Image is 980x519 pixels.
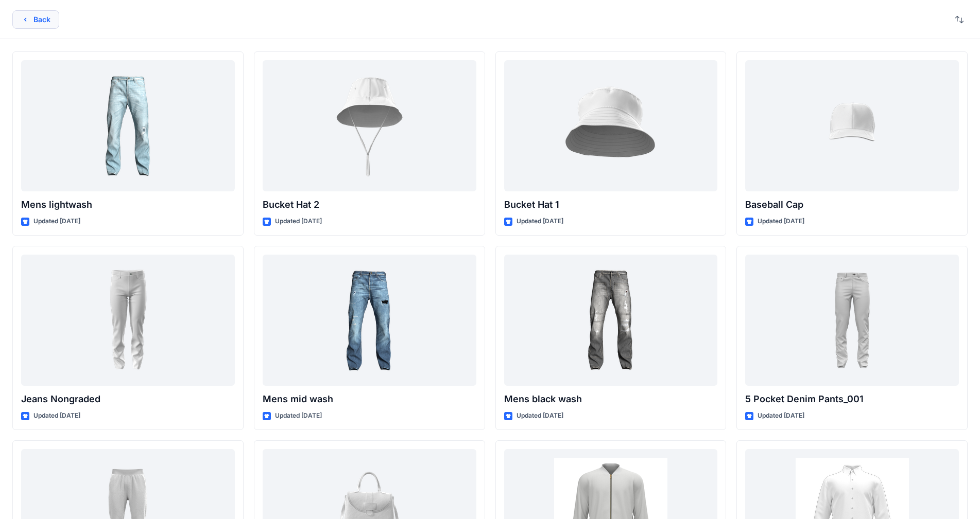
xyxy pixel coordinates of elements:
[263,255,476,386] a: Mens mid wash
[758,410,804,421] p: Updated [DATE]
[758,216,804,227] p: Updated [DATE]
[263,60,476,191] a: Bucket Hat 2
[745,392,959,406] p: 5 Pocket Denim Pants_001
[517,410,563,421] p: Updated [DATE]
[21,60,235,191] a: Mens lightwash
[33,410,80,421] p: Updated [DATE]
[275,410,322,421] p: Updated [DATE]
[504,60,718,191] a: Bucket Hat 1
[275,216,322,227] p: Updated [DATE]
[745,198,959,212] p: Baseball Cap
[504,392,718,406] p: Mens black wash
[745,60,959,191] a: Baseball Cap
[504,198,718,212] p: Bucket Hat 1
[263,198,476,212] p: Bucket Hat 2
[12,10,59,29] button: Back
[21,392,235,406] p: Jeans Nongraded
[21,198,235,212] p: Mens lightwash
[504,255,718,386] a: Mens black wash
[33,216,80,227] p: Updated [DATE]
[263,392,476,406] p: Mens mid wash
[517,216,563,227] p: Updated [DATE]
[21,255,235,386] a: Jeans Nongraded
[745,255,959,386] a: 5 Pocket Denim Pants_001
